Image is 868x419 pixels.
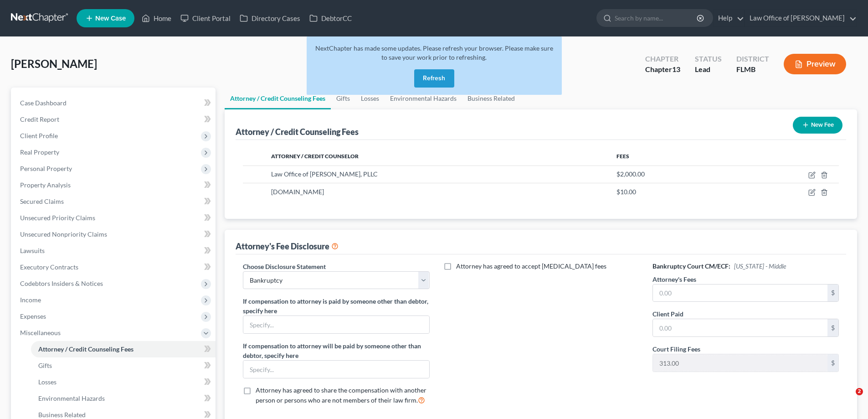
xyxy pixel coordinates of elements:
[652,344,700,354] label: Court Filing Fees
[235,10,305,26] a: Directory Cases
[827,319,838,336] div: $
[652,309,683,319] label: Client Paid
[13,259,216,275] a: Executory Contracts
[695,54,722,64] div: Status
[20,165,72,172] span: Personal Property
[243,296,429,316] label: If compensation to attorney is paid by someone other than debtor, specify here
[243,262,326,271] label: Choose Disclosure Statement
[38,378,56,386] span: Losses
[13,210,216,226] a: Unsecured Priority Claims
[236,241,339,252] div: Attorney's Fee Disclosure
[137,10,176,26] a: Home
[672,65,680,73] span: 13
[20,230,107,238] span: Unsecured Nonpriority Claims
[20,263,78,271] span: Executory Contracts
[695,64,722,75] div: Lead
[20,279,103,287] span: Codebtors Insiders & Notices
[414,69,454,88] button: Refresh
[20,296,41,304] span: Income
[653,319,827,336] input: 0.00
[827,285,838,302] div: $
[31,341,216,357] a: Attorney / Credit Counseling Fees
[616,170,645,178] span: $2,000.00
[271,188,324,196] span: [DOMAIN_NAME]
[13,177,216,193] a: Property Analysis
[243,341,429,360] label: If compensation to attorney will be paid by someone other than debtor, specify here
[95,15,126,22] span: New Case
[837,388,859,410] iframe: Intercom live chat
[243,316,429,333] input: Specify...
[11,57,97,70] span: [PERSON_NAME]
[20,148,59,156] span: Real Property
[616,153,629,160] span: Fees
[13,193,216,210] a: Secured Claims
[653,354,827,372] input: 0.00
[616,188,636,196] span: $10.00
[176,10,235,26] a: Client Portal
[38,345,134,353] span: Attorney / Credit Counseling Fees
[315,44,553,61] span: NextChapter has made some updates. Please refresh your browser. Please make sure to save your wor...
[38,362,52,369] span: Gifts
[20,132,58,140] span: Client Profile
[38,394,105,402] span: Environmental Hazards
[734,262,786,270] span: [US_STATE] - Middle
[305,10,356,26] a: DebtorCC
[652,274,696,284] label: Attorney's Fees
[13,95,216,111] a: Case Dashboard
[653,285,827,302] input: 0.00
[456,262,606,270] span: Attorney has agreed to accept [MEDICAL_DATA] fees
[645,64,680,75] div: Chapter
[38,411,86,419] span: Business Related
[225,88,331,109] a: Attorney / Credit Counseling Fees
[243,361,429,378] input: Specify...
[20,181,71,189] span: Property Analysis
[256,386,426,404] span: Attorney has agreed to share the compensation with another person or persons who are not members ...
[20,99,67,107] span: Case Dashboard
[20,197,64,205] span: Secured Claims
[20,247,45,254] span: Lawsuits
[236,126,359,137] div: Attorney / Credit Counseling Fees
[827,354,838,372] div: $
[20,329,61,336] span: Miscellaneous
[20,214,95,222] span: Unsecured Priority Claims
[736,64,769,75] div: FLMB
[271,153,359,160] span: Attorney / Credit Counselor
[736,54,769,64] div: District
[793,117,842,134] button: New Fee
[31,357,216,374] a: Gifts
[856,388,863,395] span: 2
[13,243,216,259] a: Lawsuits
[31,390,216,407] a: Environmental Hazards
[784,54,846,74] button: Preview
[745,10,857,26] a: Law Office of [PERSON_NAME]
[645,54,680,64] div: Chapter
[13,111,216,128] a: Credit Report
[20,115,59,123] span: Credit Report
[13,226,216,243] a: Unsecured Nonpriority Claims
[20,312,46,320] span: Expenses
[271,170,378,178] span: Law Office of [PERSON_NAME], PLLC
[615,10,698,26] input: Search by name...
[31,374,216,390] a: Losses
[652,262,839,271] h6: Bankruptcy Court CM/ECF:
[714,10,744,26] a: Help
